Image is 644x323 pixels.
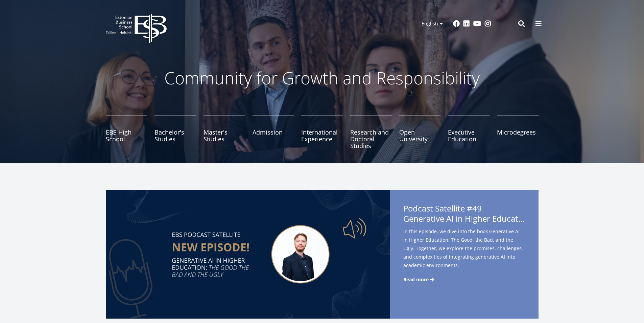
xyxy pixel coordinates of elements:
a: Instagram [484,20,491,27]
img: Satellite #49 [106,190,390,319]
a: Master's Studies [204,115,245,149]
a: Open University [399,115,441,149]
a: Admission [253,115,294,149]
a: Bachelor's Studies [154,115,196,149]
a: Executive Education [448,115,490,149]
a: International Experience [301,115,343,149]
a: EBS High School [106,115,147,149]
a: Read more [403,276,435,283]
a: Facebook [453,20,460,27]
a: Microdegrees [497,115,539,149]
span: Read more [403,276,429,283]
span: Podcast Satellite #49 [403,203,525,226]
span: Generative AI in Higher Education: The Good, the Bad, and the Ugly [403,214,525,224]
a: Linkedin [463,20,470,27]
a: Research and Doctoral Studies [350,115,392,149]
p: Community for Growth and Responsibility [143,68,501,88]
a: Youtube [473,20,481,27]
span: In this episode, we dive into the book Generative AI in Higher Education: The Good, the Bad, and ... [403,227,525,269]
